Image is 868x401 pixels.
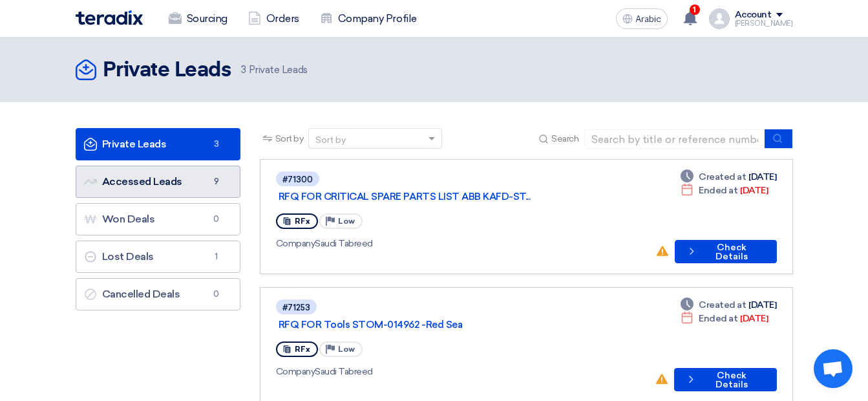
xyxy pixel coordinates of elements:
a: Private Leads3 [76,128,240,160]
div: Sort by [315,133,346,147]
h2: Private Leads [103,58,231,83]
font: Accessed Leads [84,175,182,188]
a: Lost Deals1 [76,241,240,273]
span: RFx [295,345,310,354]
div: [PERSON_NAME] [735,20,793,27]
span: 1 [209,250,224,263]
span: 1 [690,5,700,15]
font: [DATE] [740,312,768,325]
span: RFx [295,217,310,226]
div: #71300 [282,175,313,184]
font: Private Leads [241,64,307,76]
button: Arabic [616,8,668,29]
span: Low [338,345,355,354]
div: #71253 [282,303,310,312]
a: RFQ FOR CRITICAL SPARE PARTS LIST ABB KAFD-ST... [279,191,602,202]
img: Teradix logo [76,10,143,25]
span: 0 [209,288,224,301]
span: Low [338,217,355,226]
font: Check Details [701,243,763,261]
span: Ended at [699,312,737,325]
a: Won Deals0 [76,203,240,235]
div: Open chat [814,349,852,388]
span: Company [276,238,315,249]
span: Ended at [699,184,737,197]
span: Search [551,132,578,146]
a: RFQ FOR Tools STOM-014962 -Red Sea [279,319,602,331]
font: Cancelled Deals [84,288,180,300]
input: Search by title or reference number [584,129,765,149]
span: Sort by [275,132,304,146]
span: 3 [241,64,246,76]
font: Saudi Tabreed [276,366,373,377]
font: [DATE] [748,298,776,312]
font: Check Details [700,371,763,389]
span: 9 [209,175,224,188]
font: Private Leads [84,138,167,150]
span: Created at [699,298,746,312]
a: Sourcing [158,5,238,33]
font: Won Deals [84,213,155,225]
img: profile_test.png [709,8,730,29]
a: Cancelled Deals0 [76,278,240,310]
font: Orders [266,11,299,27]
font: Sourcing [187,11,228,27]
span: 0 [209,213,224,226]
a: Orders [238,5,310,33]
span: 3 [209,138,224,151]
button: Check Details [674,368,777,391]
font: Company Profile [338,11,417,27]
font: Saudi Tabreed [276,238,373,249]
button: Check Details [675,240,777,263]
div: Account [735,10,772,21]
font: [DATE] [748,170,776,184]
span: Arabic [635,15,661,24]
span: Created at [699,170,746,184]
font: Lost Deals [84,250,154,263]
a: Accessed Leads9 [76,166,240,198]
font: [DATE] [740,184,768,197]
span: Company [276,366,315,377]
